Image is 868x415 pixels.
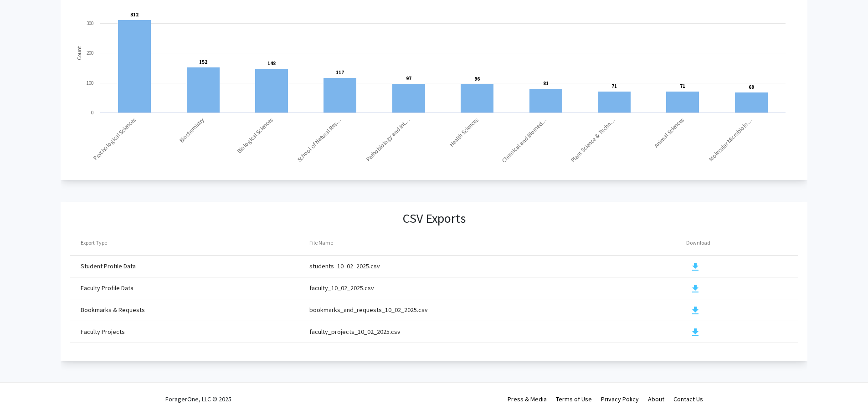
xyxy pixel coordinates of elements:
td: students_10_02_2025.csv [309,256,687,277]
text: Biological Sciences [236,116,274,155]
text: 152 [199,59,207,65]
th: Download [686,230,798,256]
td: Faculty Profile Data [70,277,309,299]
mat-icon: download [690,283,701,294]
text: School of Natural Res… [296,116,343,164]
text: Molecular Microbiolo… [708,116,755,163]
text: 300 [87,20,93,26]
text: 96 [474,76,480,82]
th: File Name [309,230,687,256]
text: Biochemistry [178,116,206,144]
a: Privacy Policy [601,395,639,403]
text: 312 [130,11,139,18]
text: 81 [543,80,549,87]
text: Psychological Sciences [92,116,137,162]
td: faculty_projects_10_02_2025.csv [309,321,687,343]
text: Count [76,46,82,60]
mat-icon: download [690,327,701,338]
text: 117 [336,69,344,76]
div: ForagerOne, LLC © 2025 [165,383,231,415]
text: 69 [749,84,754,90]
td: faculty_10_02_2025.csv [309,277,687,299]
text: 148 [267,60,276,67]
th: Export Type [70,230,309,256]
text: Health Sciences [448,116,480,149]
a: Terms of Use [556,395,592,403]
mat-icon: download [690,305,701,316]
a: Press & Media [508,395,547,403]
text: 200 [87,50,93,56]
text: Pathobiology and Int… [365,116,411,163]
a: About [648,395,664,403]
text: 0 [91,109,93,116]
td: Student Profile Data [70,256,309,277]
td: Bookmarks & Requests [70,299,309,321]
text: Plant Science & Techn… [569,116,617,164]
text: Animal Sciences [652,116,686,149]
mat-icon: download [690,261,701,272]
iframe: Chat [7,374,39,408]
text: Chemical and Biomed… [500,116,549,164]
text: 71 [611,83,617,89]
text: 100 [87,80,93,86]
text: 71 [680,83,685,89]
h3: CSV Exports [403,211,466,226]
td: bookmarks_and_requests_10_02_2025.csv [309,299,687,321]
text: 97 [406,75,411,82]
a: Contact Us [673,395,703,403]
td: Faculty Projects [70,321,309,343]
